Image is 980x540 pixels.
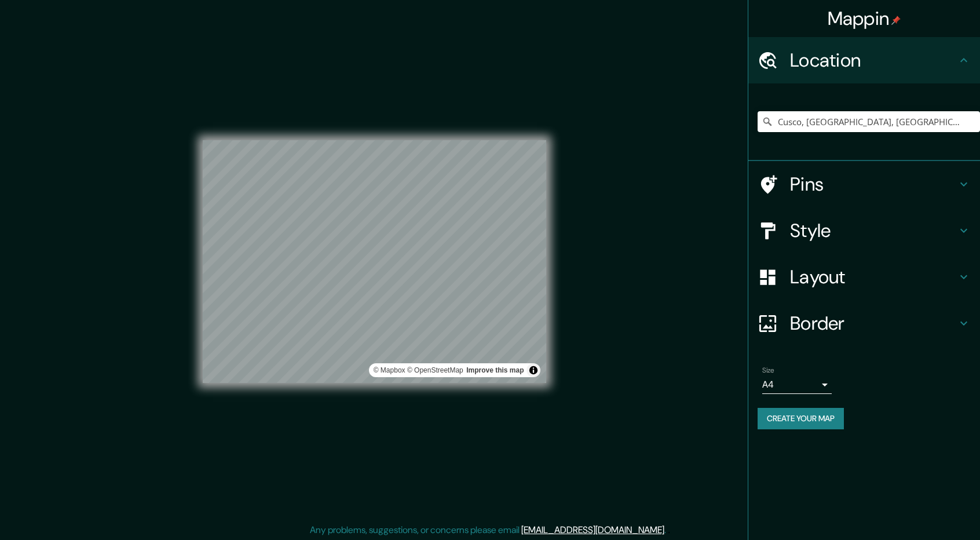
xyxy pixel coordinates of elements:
div: A4 [762,375,832,394]
button: Create your map [758,408,844,429]
p: Any problems, suggestions, or concerns please email . [310,523,666,537]
a: Mapbox [374,366,405,374]
div: Pins [748,161,980,207]
img: pin-icon.png [891,16,901,25]
iframe: Help widget launcher [877,495,967,527]
div: Style [748,207,980,254]
input: Pick your city or area [758,111,980,132]
label: Size [762,366,774,375]
a: [EMAIL_ADDRESS][DOMAIN_NAME] [521,524,664,536]
h4: Mappin [828,7,901,30]
canvas: Map [203,140,546,383]
h4: Location [790,49,957,72]
h4: Pins [790,173,957,196]
h4: Style [790,219,957,242]
div: Border [748,300,980,346]
h4: Border [790,312,957,335]
div: Layout [748,254,980,300]
h4: Layout [790,265,957,289]
div: . [666,523,668,537]
button: Toggle attribution [526,363,540,377]
a: OpenStreetMap [407,366,463,374]
div: . [668,523,670,537]
div: Location [748,37,980,83]
a: Map feedback [466,366,524,374]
